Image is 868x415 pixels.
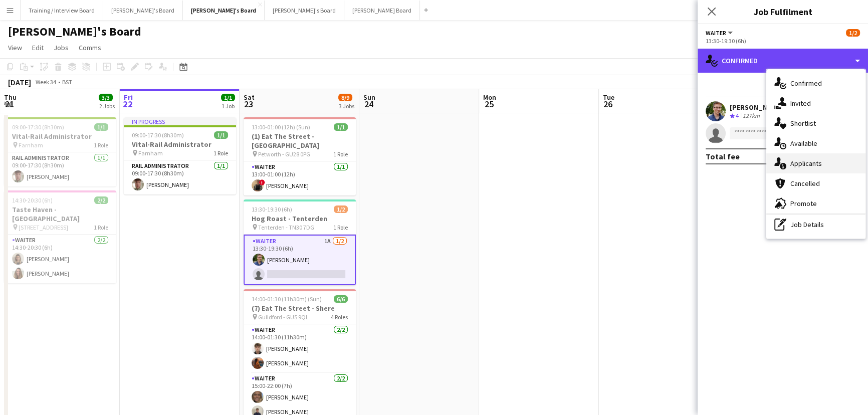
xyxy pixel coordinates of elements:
span: 2/2 [94,196,108,204]
div: 3 Jobs [339,102,354,110]
span: 1 Role [333,224,348,231]
span: 13:30-19:30 (6h) [252,205,292,213]
span: 4 Roles [331,313,348,321]
div: 2 Jobs [99,102,115,110]
span: Edit [32,43,44,52]
span: 14:30-20:30 (6h) [12,196,53,204]
span: 8/9 [338,94,352,101]
app-job-card: 13:00-01:00 (12h) (Sun)1/1(1) Eat The Street - [GEOGRAPHIC_DATA] Petworth - GU28 0PG1 RoleWaiter1... [244,117,356,195]
div: [DATE] [8,77,31,87]
app-card-role: Waiter1A1/213:30-19:30 (6h)[PERSON_NAME] [244,235,356,285]
app-job-card: 09:00-17:30 (8h30m)1/1Vital-Rail Administrator Farnham1 RoleRail Administrator1/109:00-17:30 (8h3... [4,117,116,186]
h3: Taste Haven - [GEOGRAPHIC_DATA] [4,205,116,223]
span: Mon [483,93,496,102]
div: Promote [766,193,865,214]
div: In progress [124,117,236,125]
span: 13:00-01:00 (12h) (Sun) [252,123,310,131]
span: 26 [601,98,614,110]
app-job-card: 13:30-19:30 (6h)1/2Hog Roast - Tenterden Tenterden - TN30 7DG1 RoleWaiter1A1/213:30-19:30 (6h)[PE... [244,199,356,285]
button: [PERSON_NAME]'s Board [103,1,183,20]
div: Invited [766,93,865,113]
button: [PERSON_NAME]'s Board [265,1,344,20]
span: ! [259,179,265,185]
button: [PERSON_NAME]'s Board [183,1,265,20]
span: 1/1 [214,131,228,139]
span: Petworth - GU28 0PG [258,150,310,158]
button: Training / Interview Board [21,1,103,20]
div: Confirmed [766,73,865,93]
div: Shortlist [766,113,865,133]
span: View [8,43,22,52]
h3: Job Fulfilment [698,5,868,18]
span: 1 Role [94,141,108,149]
span: Guildford - GU5 9QL [258,313,309,321]
h3: (7) Eat The Street - Shere [244,304,356,313]
span: Fri [124,93,133,102]
div: Job Details [766,215,865,235]
span: Week 34 [33,78,58,86]
span: 21 [3,98,17,110]
span: [STREET_ADDRESS] [19,224,68,231]
h3: Vital-Rail Administrator [4,132,116,141]
span: Waiter [706,29,726,37]
button: [PERSON_NAME] Board [344,1,420,20]
div: 127km [741,112,762,120]
span: 3/3 [99,94,113,101]
span: 1/2 [334,205,348,213]
span: Comms [79,43,101,52]
span: 24 [362,98,375,110]
a: Comms [75,41,105,54]
span: 1/1 [334,123,348,131]
span: Farnham [138,149,163,157]
div: Available [766,133,865,153]
span: 1 Role [213,149,228,157]
app-job-card: 14:30-20:30 (6h)2/2Taste Haven - [GEOGRAPHIC_DATA] [STREET_ADDRESS]1 RoleWaiter2/214:30-20:30 (6h... [4,190,116,283]
div: Total fee [706,151,740,161]
div: Confirmed [698,49,868,73]
span: 1 Role [94,224,108,231]
span: 6/6 [334,295,348,303]
span: 4 [736,112,739,119]
app-card-role: Waiter1/113:00-01:00 (12h)![PERSON_NAME] [244,161,356,195]
app-card-role: Rail Administrator1/109:00-17:30 (8h30m)[PERSON_NAME] [4,152,116,186]
span: 23 [242,98,255,110]
span: 09:00-17:30 (8h30m) [12,123,64,131]
span: 1/1 [221,94,235,101]
div: Cancelled [766,173,865,193]
app-card-role: Waiter2/214:00-01:30 (11h30m)[PERSON_NAME][PERSON_NAME] [244,324,356,373]
h3: Vital-Rail Administrator [124,140,236,149]
span: 22 [122,98,133,110]
span: Thu [4,93,17,102]
div: 13:30-19:30 (6h) [706,37,860,45]
span: 1/2 [846,29,860,37]
span: 1 Role [333,150,348,158]
a: Jobs [50,41,73,54]
div: Applicants [766,153,865,173]
app-job-card: In progress09:00-17:30 (8h30m)1/1Vital-Rail Administrator Farnham1 RoleRail Administrator1/109:00... [124,117,236,194]
a: Edit [28,41,48,54]
h3: (1) Eat The Street - [GEOGRAPHIC_DATA] [244,132,356,150]
app-card-role: Rail Administrator1/109:00-17:30 (8h30m)[PERSON_NAME] [124,160,236,194]
span: Farnham [19,141,43,149]
span: Sun [363,93,375,102]
span: 1/1 [94,123,108,131]
h3: Hog Roast - Tenterden [244,214,356,223]
button: Waiter [706,29,734,37]
span: 14:00-01:30 (11h30m) (Sun) [252,295,322,303]
span: Jobs [54,43,69,52]
a: View [4,41,26,54]
span: Tenterden - TN30 7DG [258,224,314,231]
app-card-role: Waiter2/214:30-20:30 (6h)[PERSON_NAME][PERSON_NAME] [4,235,116,283]
span: Tue [603,93,614,102]
div: [PERSON_NAME] [730,103,783,112]
div: BST [62,78,72,86]
h1: [PERSON_NAME]'s Board [8,24,141,39]
span: 25 [482,98,496,110]
div: 1 Job [222,102,235,110]
span: Sat [244,93,255,102]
